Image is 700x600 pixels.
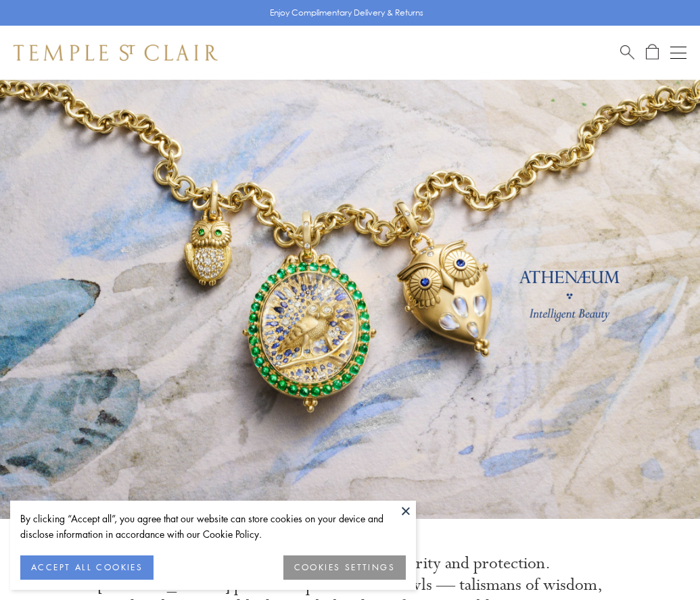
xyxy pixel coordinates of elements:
[283,555,406,580] button: COOKIES SETTINGS
[270,6,423,20] p: Enjoy Complimentary Delivery & Returns
[20,511,406,542] div: By clicking “Accept all”, you agree that our website can store cookies on your device and disclos...
[14,45,218,61] img: Temple St. Clair
[20,555,154,580] button: ACCEPT ALL COOKIES
[670,45,686,61] button: Open navigation
[646,44,659,61] a: Open Shopping Bag
[620,44,634,61] a: Search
